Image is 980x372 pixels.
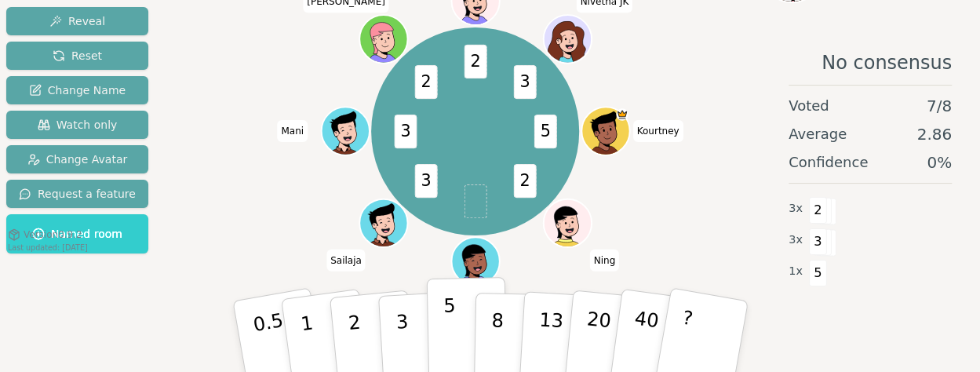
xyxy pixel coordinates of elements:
[809,197,827,224] span: 2
[927,95,952,117] span: 7 / 8
[414,164,437,198] span: 3
[6,42,148,70] button: Reset
[29,82,126,98] span: Change Name
[6,7,148,35] button: Reveal
[789,263,803,280] span: 1 x
[590,250,620,272] span: Click to change your name
[513,65,536,99] span: 3
[789,151,868,173] span: Confidence
[6,145,148,173] button: Change Avatar
[6,214,148,253] button: Named room
[822,50,952,75] span: No consensus
[616,109,628,121] span: Kourtney is the host
[789,95,829,117] span: Voted
[916,123,952,145] span: 2.86
[24,228,82,241] span: Version 0.9.2
[277,120,308,142] span: Click to change your name
[6,180,148,208] button: Request a feature
[326,250,366,272] span: Click to change your name
[927,151,952,173] span: 0 %
[789,123,847,145] span: Average
[32,226,122,242] span: Named room
[789,200,803,217] span: 3 x
[8,228,82,241] button: Version0.9.2
[6,111,148,139] button: Watch only
[453,239,498,283] button: Click to change your avatar
[53,48,102,64] span: Reset
[6,76,148,104] button: Change Name
[809,228,827,255] span: 3
[513,164,536,198] span: 2
[633,120,683,142] span: Click to change your name
[414,65,437,99] span: 2
[394,115,417,148] span: 3
[38,117,118,133] span: Watch only
[534,115,556,148] span: 5
[8,243,88,252] span: Last updated: [DATE]
[809,260,827,286] span: 5
[464,45,486,78] span: 2
[19,186,136,202] span: Request a feature
[27,151,128,167] span: Change Avatar
[49,13,105,29] span: Reveal
[789,232,803,249] span: 3 x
